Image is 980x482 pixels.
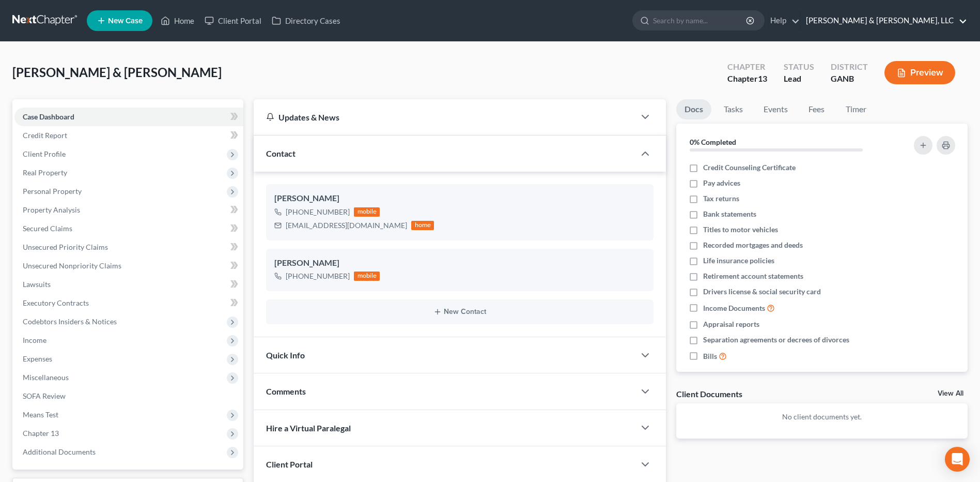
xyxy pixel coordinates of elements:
div: Updates & News [266,112,623,123]
div: Chapter [727,73,767,85]
div: [PHONE_NUMBER] [286,207,350,217]
div: Open Intercom Messenger [945,447,970,472]
span: New Case [108,17,143,25]
span: Client Portal [266,459,313,469]
a: Secured Claims [14,219,243,238]
p: No client documents yet. [685,412,959,422]
span: Executory Contracts [23,298,89,307]
span: Bank statements [703,209,756,219]
div: [PERSON_NAME] [274,192,645,205]
div: mobile [354,207,380,217]
div: Client Documents [676,388,742,399]
div: Lead [784,73,814,85]
span: Recorded mortgages and deeds [703,240,803,250]
div: mobile [354,272,380,281]
div: [PERSON_NAME] [274,257,645,269]
strong: 0% Completed [690,138,736,146]
span: Retirement account statements [703,271,803,281]
span: Credit Counseling Certificate [703,162,796,173]
a: Home [155,11,199,30]
span: [PERSON_NAME] & [PERSON_NAME] [12,65,222,80]
a: [PERSON_NAME] & [PERSON_NAME], LLC [801,11,967,30]
a: Unsecured Nonpriority Claims [14,257,243,275]
span: Personal Property [23,187,82,195]
span: SOFA Review [23,391,66,400]
span: Secured Claims [23,224,72,233]
a: Docs [676,99,711,119]
a: Unsecured Priority Claims [14,238,243,257]
span: Hire a Virtual Paralegal [266,423,351,433]
span: Additional Documents [23,447,96,456]
a: Client Portal [199,11,267,30]
span: Bills [703,351,717,361]
span: Lawsuits [23,280,51,289]
span: Tax returns [703,193,739,204]
span: Comments [266,386,306,396]
a: Lawsuits [14,275,243,294]
span: Income [23,336,46,344]
a: Tasks [715,99,751,119]
a: Directory Cases [267,11,346,30]
a: Case Dashboard [14,108,243,126]
span: 13 [758,73,767,83]
span: Means Test [23,410,58,419]
span: Miscellaneous [23,373,69,382]
span: Separation agreements or decrees of divorces [703,335,849,345]
a: Fees [800,99,833,119]
div: Status [784,61,814,73]
span: Unsecured Nonpriority Claims [23,261,121,270]
span: Client Profile [23,149,66,158]
span: Case Dashboard [23,112,74,121]
a: Executory Contracts [14,294,243,312]
a: Timer [837,99,875,119]
a: SOFA Review [14,387,243,405]
div: Chapter [727,61,767,73]
span: Quick Info [266,350,305,360]
span: Drivers license & social security card [703,287,821,297]
input: Search by name... [653,11,748,30]
div: [PHONE_NUMBER] [286,271,350,281]
span: Contact [266,148,295,158]
button: Preview [884,61,955,84]
span: Titles to motor vehicles [703,224,778,235]
div: GANB [831,73,868,85]
span: Life insurance policies [703,255,774,266]
span: Credit Report [23,131,67,140]
a: Events [755,99,796,119]
div: District [831,61,868,73]
span: Pay advices [703,178,740,188]
span: Real Property [23,168,67,177]
span: Income Documents [703,303,765,313]
button: New Contact [274,308,645,316]
span: Unsecured Priority Claims [23,243,108,251]
a: View All [938,390,963,397]
a: Credit Report [14,126,243,145]
span: Appraisal reports [703,319,759,329]
span: Codebtors Insiders & Notices [23,317,117,326]
span: Expenses [23,354,52,363]
a: Property Analysis [14,201,243,219]
div: home [411,221,434,230]
div: [EMAIL_ADDRESS][DOMAIN_NAME] [286,220,407,231]
span: Chapter 13 [23,429,59,438]
a: Help [765,11,800,30]
span: Property Analysis [23,205,80,214]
